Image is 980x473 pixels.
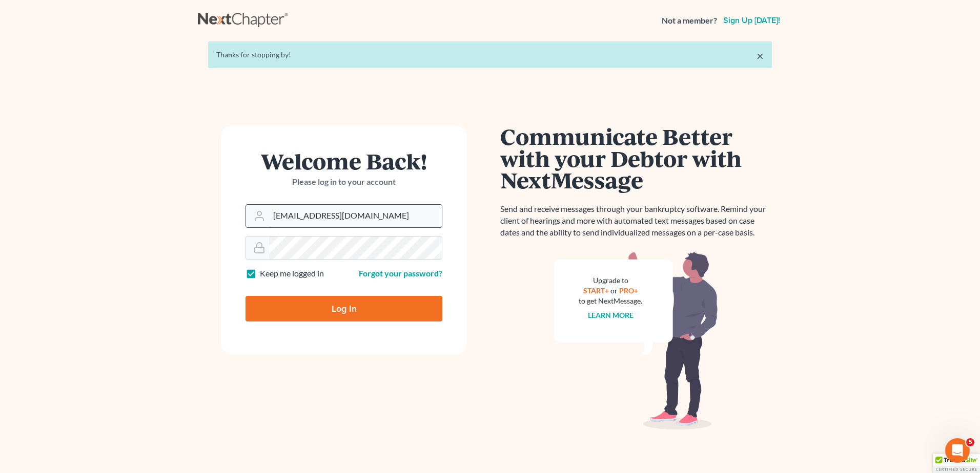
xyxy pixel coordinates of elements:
div: to get NextMessage. [579,296,642,306]
div: Upgrade to [579,275,642,286]
iframe: Intercom live chat [945,438,970,463]
a: Sign up [DATE]! [721,16,782,25]
a: START+ [583,286,609,295]
p: Please log in to your account [246,176,442,188]
img: nextmessage_bg-59042aed3d76b12b5cd301f8e5b87938c9018125f34e5fa2b7a6b67550977c72.svg [554,251,718,430]
span: or [610,286,618,295]
input: Email Address [269,205,442,227]
strong: Not a member? [662,15,717,27]
h1: Welcome Back! [246,150,442,172]
input: Log In [246,296,442,321]
p: Send and receive messages through your bankruptcy software. Remind your client of hearings and mo... [500,203,772,239]
a: Learn more [588,311,634,319]
span: 5 [966,438,974,446]
a: Forgot your password? [359,268,442,278]
div: TrustedSite Certified [933,454,980,473]
h1: Communicate Better with your Debtor with NextMessage [500,125,772,191]
label: Keep me logged in [260,268,324,279]
a: × [757,50,764,62]
div: Thanks for stopping by! [216,50,764,60]
a: PRO+ [619,286,638,295]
